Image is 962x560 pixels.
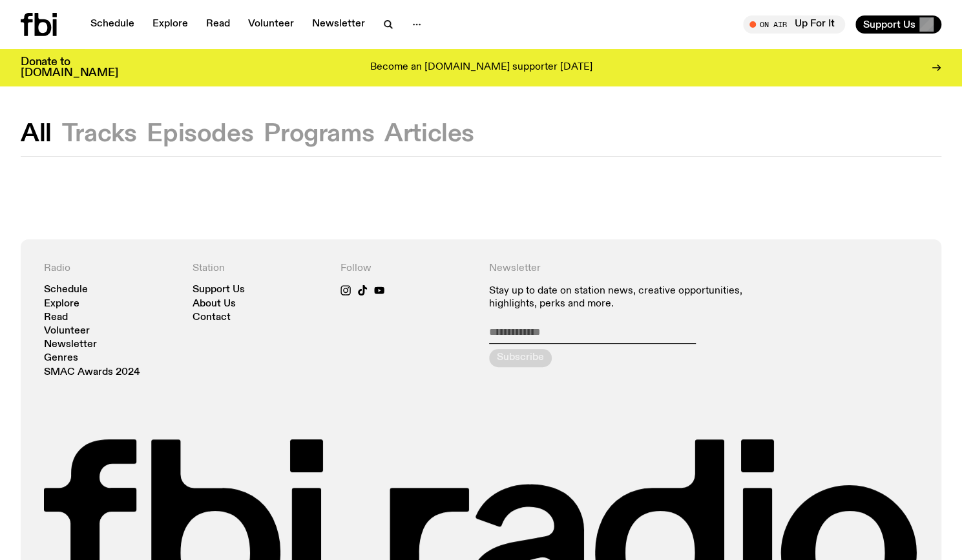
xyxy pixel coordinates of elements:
[21,123,52,146] button: All
[44,326,90,336] a: Volunteer
[340,263,474,275] h4: Follow
[193,299,236,309] a: About Us
[62,123,137,146] button: Tracks
[44,340,97,350] a: Newsletter
[304,15,373,34] a: Newsletter
[384,123,474,146] button: Articles
[21,57,118,79] h3: Donate to [DOMAIN_NAME]
[44,285,88,295] a: Schedule
[193,285,245,295] a: Support Us
[743,15,845,34] button: On AirUp For It
[83,15,142,34] a: Schedule
[44,368,140,377] a: SMAC Awards 2024
[147,123,253,146] button: Episodes
[44,263,177,275] h4: Radio
[489,349,552,367] button: Subscribe
[757,19,839,29] span: Tune in live
[145,15,196,34] a: Explore
[44,354,78,363] a: Genres
[44,313,68,323] a: Read
[44,299,79,309] a: Explore
[489,263,770,275] h4: Newsletter
[370,62,592,74] p: Become an [DOMAIN_NAME] supporter [DATE]
[193,313,231,323] a: Contact
[198,15,238,34] a: Read
[240,15,302,34] a: Volunteer
[193,263,326,275] h4: Station
[489,285,770,310] p: Stay up to date on station news, creative opportunities, highlights, perks and more.
[863,19,915,30] span: Support Us
[855,15,941,34] button: Support Us
[264,123,374,146] button: Programs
